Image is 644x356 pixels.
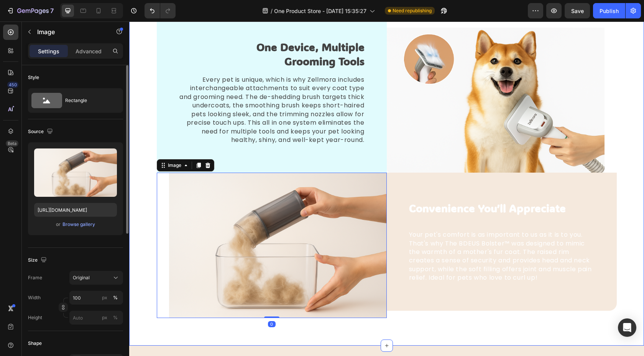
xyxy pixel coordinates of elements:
div: Rectangle [65,92,112,109]
div: Open Intercom Messenger [618,318,636,337]
div: Shape [28,340,42,347]
label: Height [28,314,42,321]
button: px [111,293,120,302]
p: Your pet's comfort is as important to us as it is to you. That's why The BDEUS Bolster™ was desig... [280,209,465,260]
span: / [271,7,273,15]
span: or [56,220,61,229]
div: % [113,314,118,321]
div: % [113,294,118,301]
input: https://example.com/image.jpg [34,203,117,217]
p: 7 [50,6,54,15]
span: Save [571,8,584,14]
button: Publish [593,3,625,18]
div: 0 [139,300,146,306]
p: Advanced [76,47,102,55]
span: Need republishing [393,7,432,14]
div: Undo/Redo [145,3,176,18]
img: preview-image [34,148,117,197]
button: px [111,313,120,322]
button: Save [565,3,590,18]
label: Frame [28,274,42,281]
div: 450 [7,82,18,88]
p: Settings [38,47,59,55]
div: Beta [6,140,18,147]
div: Browse gallery [62,221,95,228]
span: One Product Store - [DATE] 15:35:27 [274,7,366,15]
p: Image [37,27,102,36]
div: px [102,294,107,301]
div: Source [28,127,54,137]
strong: Convenience You’ll Appreciate [280,180,437,193]
iframe: Design area [129,21,644,356]
button: Original [69,271,123,285]
button: Browse gallery [62,221,95,228]
div: px [102,314,107,321]
label: Width [28,294,41,301]
button: 7 [3,3,57,18]
div: Style [28,74,39,81]
div: Publish [600,7,619,15]
input: px% [69,291,123,305]
button: % [100,293,109,302]
button: % [100,313,109,322]
input: px% [69,311,123,325]
div: Size [28,255,48,265]
span: Original [73,274,90,281]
